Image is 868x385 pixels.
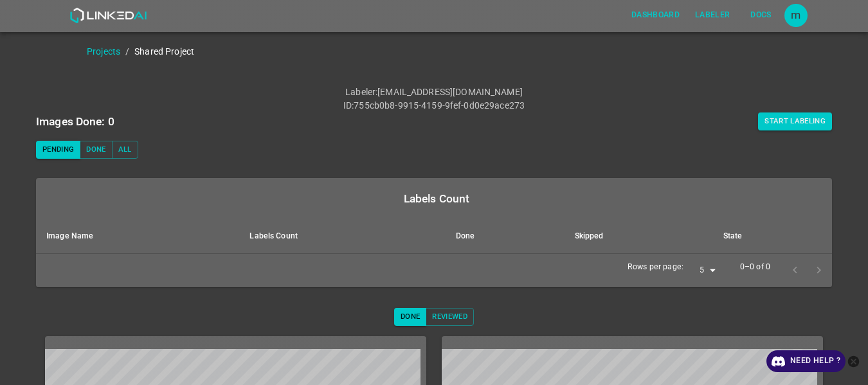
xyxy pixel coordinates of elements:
th: Skipped [565,219,713,254]
th: State [713,219,832,254]
button: Done [394,308,426,326]
h6: Images Done: 0 [36,112,114,130]
button: Labeler [690,4,735,26]
a: Projects [87,46,120,57]
a: Docs [738,2,784,28]
p: Labeler : [345,85,377,99]
p: Rows per page: [628,262,683,273]
button: Docs [741,4,782,26]
button: close-help [845,350,862,372]
button: Done [80,141,112,159]
button: All [112,141,138,159]
p: 755cb0b8-9915-4159-9fef-0d0e29ace273 [354,99,525,112]
th: Labels Count [239,219,445,254]
div: Labels Count [46,190,827,208]
img: LinkedAI [69,8,147,23]
a: Dashboard [624,2,687,28]
p: ID : [343,99,354,112]
button: Start Labeling [758,112,832,130]
a: Labeler [687,2,737,28]
th: Image Name [36,219,239,254]
div: 5 [689,262,719,280]
p: 0–0 of 0 [740,262,770,273]
p: [EMAIL_ADDRESS][DOMAIN_NAME] [377,85,523,99]
p: Shared Project [134,45,194,58]
button: Open settings [784,4,808,27]
a: Need Help ? [766,350,845,372]
li: / [125,45,129,58]
button: Dashboard [626,4,685,26]
button: Pending [36,141,80,159]
button: Reviewed [426,308,474,326]
th: Done [446,219,565,254]
div: m [784,4,808,27]
nav: breadcrumb [87,45,868,58]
